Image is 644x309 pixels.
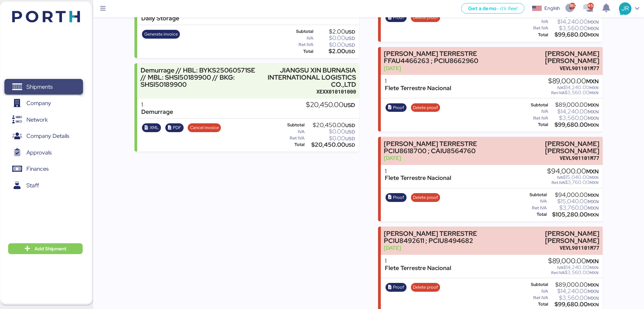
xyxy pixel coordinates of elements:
[393,194,404,201] span: Proof
[588,25,599,32] span: MXN
[4,145,83,160] a: Approvals
[525,212,547,217] div: Total
[384,140,517,154] div: [PERSON_NAME] TERRESTRE PCIU8618700 ; CAIU8564760
[26,98,51,108] span: Company
[589,85,599,90] span: MXN
[586,168,599,175] span: MXN
[344,101,355,109] span: USD
[141,67,262,88] div: Demurrage // HBL: BYKS25060571SE // MBL: SHSI50189900 // BKG: SHSI50189900
[588,109,599,115] span: MXN
[521,65,599,72] div: VEVL901101M77
[548,90,599,95] div: $3,560.00
[282,36,313,41] div: IVA
[525,199,547,204] div: IVA
[589,180,599,185] span: MXN
[525,122,548,127] div: Total
[525,13,548,18] div: Subtotal
[525,302,548,307] div: Total
[345,136,355,142] span: USD
[306,129,355,134] div: $0.00
[525,103,548,107] div: Subtotal
[282,29,313,34] div: Subtotal
[306,136,355,141] div: $0.00
[588,115,599,121] span: MXN
[588,102,599,108] span: MXN
[4,79,83,95] a: Shipments
[588,192,599,198] span: MXN
[411,283,440,292] button: Delete proof
[544,5,560,12] div: English
[549,109,599,114] div: $14,240.00
[588,199,599,205] span: MXN
[393,14,404,21] span: Proof
[385,85,451,92] div: Flete Terrestre Nacional
[589,90,599,96] span: MXN
[547,168,599,175] div: $94,000.00
[525,282,548,287] div: Subtotal
[589,265,599,270] span: MXN
[4,96,83,111] a: Company
[345,42,355,48] span: USD
[549,302,599,307] div: $99,680.00
[345,48,355,55] span: USD
[551,270,565,275] span: Ret IVA
[315,36,355,41] div: $0.00
[557,265,563,270] span: IVA
[411,193,440,202] button: Delete proof
[548,85,599,90] div: $14,240.00
[385,174,451,182] div: Flete Terrestre Nacional
[557,85,563,90] span: IVA
[345,29,355,35] span: USD
[588,205,599,211] span: MXN
[525,116,548,121] div: Ret IVA
[548,257,599,265] div: $89,000.00
[588,282,599,288] span: MXN
[411,14,440,22] button: Delete proof
[385,265,451,272] div: Flete Terrestre Nacional
[586,78,599,85] span: MXN
[525,109,548,114] div: IVA
[520,230,599,244] div: [PERSON_NAME] [PERSON_NAME]
[393,284,404,291] span: Proof
[26,115,48,125] span: Network
[384,244,517,251] div: [DATE]
[384,230,517,244] div: [PERSON_NAME] TERRESTRE PCIU8492611 ; PCIU8494682
[386,103,407,112] button: Proof
[525,33,548,37] div: Total
[549,282,599,287] div: $89,000.00
[588,295,599,301] span: MXN
[525,19,548,24] div: IVA
[549,19,599,24] div: $14,240.00
[315,42,355,47] div: $0.00
[173,124,181,131] span: PDF
[548,199,599,204] div: $15,040.00
[4,128,83,144] a: Company Details
[621,4,629,13] span: JR
[551,90,565,96] span: Ret IVA
[265,88,356,95] div: XEXX010101000
[26,82,53,92] span: Shipments
[411,103,440,112] button: Delete proof
[142,30,180,39] button: Generate invoice
[588,122,599,128] span: MXN
[141,108,173,116] div: Demurrage
[548,192,599,198] div: $94,000.00
[345,129,355,135] span: USD
[345,142,355,148] span: USD
[282,142,305,147] div: Total
[345,35,355,41] span: USD
[384,65,518,72] div: [DATE]
[393,104,404,111] span: Proof
[548,78,599,85] div: $89,000.00
[549,102,599,107] div: $89,000.00
[150,124,159,131] span: XML
[549,295,599,301] div: $3,560.00
[386,14,407,22] button: Proof
[282,42,313,47] div: Ret IVA
[282,129,305,134] div: IVA
[589,175,599,180] span: MXN
[384,50,518,64] div: [PERSON_NAME] TERRESTRE FFAU4466263 ; PCIU8662960
[525,206,547,210] div: Ret IVA
[525,289,548,294] div: IVA
[188,123,221,132] button: Cancel invoice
